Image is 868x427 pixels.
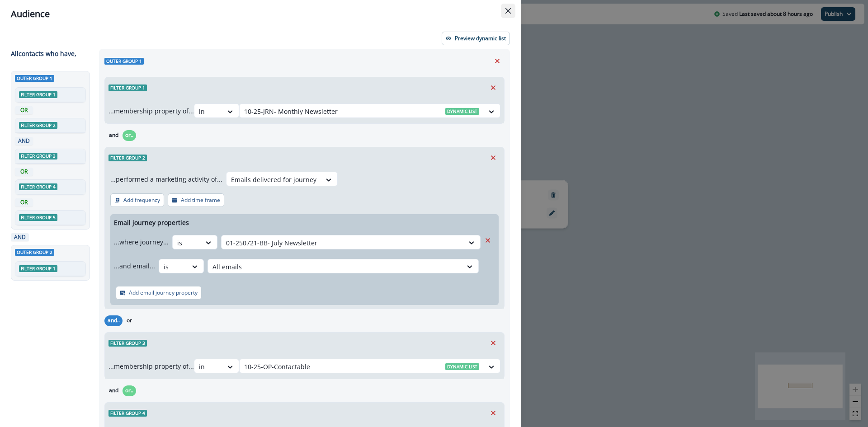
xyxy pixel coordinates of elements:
[17,168,31,176] p: OR
[19,265,57,272] span: Filter group 1
[108,340,147,347] span: Filter group 3
[104,130,123,141] button: and
[501,4,515,18] button: Close
[104,385,123,396] button: and
[123,130,136,141] button: or..
[108,155,147,161] span: Filter group 2
[123,315,136,326] button: or
[181,197,220,203] p: Add time frame
[486,81,500,94] button: Remove
[114,218,189,227] p: Email journey properties
[104,315,123,326] button: and..
[104,58,144,65] span: Outer group 1
[19,91,57,98] span: Filter group 1
[123,197,160,203] p: Add frequency
[481,234,495,247] button: Remove
[19,122,57,129] span: Filter group 2
[108,410,147,417] span: Filter group 4
[19,214,57,221] span: Filter group 5
[114,261,155,271] p: ...and email...
[17,198,31,206] p: OR
[11,7,510,21] div: Audience
[486,151,500,164] button: Remove
[486,336,500,350] button: Remove
[114,237,169,247] p: ...where journey...
[15,75,54,82] span: Outer group 1
[455,35,506,42] p: Preview dynamic list
[442,32,510,45] button: Preview dynamic list
[108,361,194,371] p: ...membership property of...
[13,233,27,241] p: AND
[15,249,54,256] span: Outer group 2
[168,193,224,207] button: Add time frame
[129,290,198,296] p: Add email journey property
[17,106,31,114] p: OR
[11,49,76,58] p: All contact s who have,
[123,385,136,396] button: or..
[19,183,57,190] span: Filter group 4
[17,137,31,145] p: AND
[486,406,500,420] button: Remove
[19,153,57,160] span: Filter group 3
[108,84,147,91] span: Filter group 1
[110,193,164,207] button: Add frequency
[110,174,222,184] p: ...performed a marketing activity of...
[116,286,202,300] button: Add email journey property
[490,54,505,68] button: Remove
[108,106,194,116] p: ...membership property of...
